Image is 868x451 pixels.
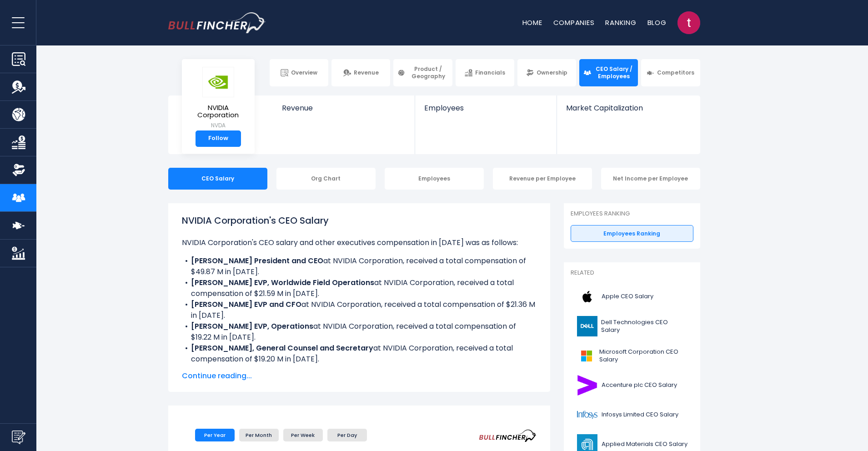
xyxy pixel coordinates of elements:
[195,429,235,441] li: Per Year
[571,225,693,242] a: Employees Ranking
[291,69,317,76] span: Overview
[168,12,266,33] img: bullfincher logo
[408,65,448,80] span: Product / Geography
[456,59,514,86] a: Financials
[602,441,687,448] span: Applied Materials CEO Salary
[571,402,693,427] a: Infosys Limited CEO Salary
[576,316,599,336] img: DELL logo
[273,95,415,128] a: Revenue
[424,104,547,112] span: Employees
[182,214,537,227] h1: NVIDIA Corporation's CEO Salary
[385,168,484,190] div: Employees
[283,429,323,441] li: Per Week
[557,95,699,128] a: Market Capitalization
[475,69,505,76] span: Financials
[168,12,266,33] a: Go to homepage
[331,59,390,86] a: Revenue
[182,299,537,321] li: at NVIDIA Corporation, received a total compensation of $21.36 M in [DATE].
[601,168,700,190] div: Net Income per Employee
[182,321,537,343] li: at NVIDIA Corporation, received a total compensation of $19.22 M in [DATE].
[602,293,653,301] span: Apple CEO Salary
[191,321,313,331] b: [PERSON_NAME] EVP, Operations
[270,59,328,86] a: Overview
[641,59,700,86] a: Competitors
[191,299,301,310] b: [PERSON_NAME] EVP and CFO
[566,104,690,112] span: Market Capitalization
[657,69,694,76] span: Competitors
[579,59,638,86] a: CEO Salary / Employees
[191,343,373,353] b: [PERSON_NAME], General Counsel and Secretary
[12,163,25,177] img: Ownership
[393,59,452,86] a: Product / Geography
[182,371,537,381] span: Continue reading...
[602,411,678,419] span: Infosys Limited CEO Salary
[576,375,599,396] img: ACN logo
[605,18,636,27] a: Ranking
[599,348,688,364] span: Microsoft Corporation CEO Salary
[191,256,323,266] b: [PERSON_NAME] President and CEO
[189,66,248,130] a: NVIDIA Corporation NVDA
[571,314,693,339] a: Dell Technologies CEO Salary
[571,343,693,368] a: Microsoft Corporation CEO Salary
[517,59,576,86] a: Ownership
[276,168,376,190] div: Org Chart
[239,429,279,441] li: Per Month
[537,69,567,76] span: Ownership
[553,18,595,27] a: Companies
[191,277,374,288] b: [PERSON_NAME] EVP, Worldwide Field Operations
[182,277,537,299] li: at NVIDIA Corporation, received a total compensation of $21.59 M in [DATE].
[571,210,693,218] p: Employees Ranking
[601,319,687,334] span: Dell Technologies CEO Salary
[576,286,599,307] img: AAPL logo
[196,130,241,147] a: Follow
[182,256,537,277] li: at NVIDIA Corporation, received a total compensation of $49.87 M in [DATE].
[182,237,537,248] p: NVIDIA Corporation's CEO salary and other executives compensation in [DATE] was as follows:
[571,373,693,398] a: Accenture plc CEO Salary
[576,405,599,425] img: INFY logo
[327,429,367,441] li: Per Day
[189,104,247,119] span: NVIDIA Corporation
[493,168,592,190] div: Revenue per Employee
[576,346,597,366] img: MSFT logo
[168,168,267,190] div: CEO Salary
[602,381,677,389] span: Accenture plc CEO Salary
[594,65,634,80] span: CEO Salary / Employees
[189,121,247,130] small: NVDA
[415,95,557,128] a: Employees
[522,18,542,27] a: Home
[647,18,667,27] a: Blog
[571,269,693,277] p: Related
[354,69,379,76] span: Revenue
[571,284,693,309] a: Apple CEO Salary
[182,343,537,365] li: at NVIDIA Corporation, received a total compensation of $19.20 M in [DATE].
[282,104,406,112] span: Revenue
